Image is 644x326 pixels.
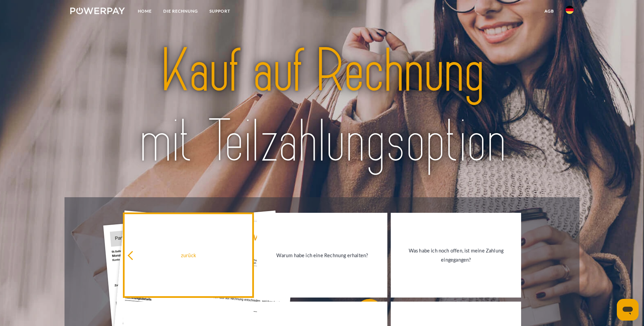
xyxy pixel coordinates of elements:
a: Was habe ich noch offen, ist meine Zahlung eingegangen? [391,213,521,298]
iframe: Schaltfläche zum Öffnen des Messaging-Fensters [617,299,639,321]
div: Was habe ich noch offen, ist meine Zahlung eingegangen? [395,246,517,264]
img: de [566,6,574,14]
img: logo-powerpay-white.svg [70,7,125,14]
div: Warum habe ich eine Rechnung erhalten? [261,250,383,260]
a: SUPPORT [204,5,236,17]
img: title-powerpay_de.svg [95,33,549,180]
a: agb [539,5,560,17]
a: DIE RECHNUNG [158,5,204,17]
div: zurück [127,250,250,260]
a: Home [132,5,158,17]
